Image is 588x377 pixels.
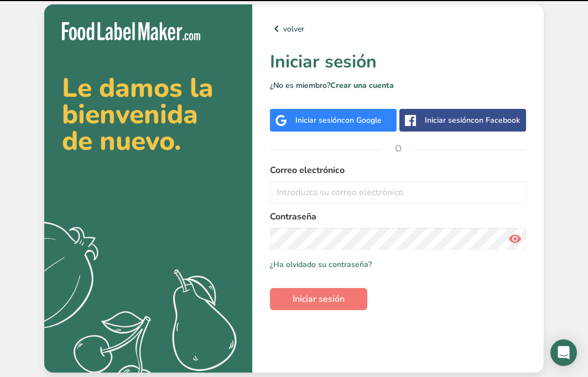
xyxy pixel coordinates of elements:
[270,181,526,203] input: Introduzca su correo electrónico
[330,80,394,91] a: Crear una cuenta
[270,288,367,310] button: Iniciar sesión
[550,339,577,366] div: Open Intercom Messenger
[270,22,526,35] a: volver
[270,164,526,177] label: Correo electrónico
[270,259,372,270] a: ¿Ha olvidado su contraseña?
[425,114,520,126] div: Iniciar sesión
[62,22,200,40] img: Food Label Maker
[471,115,520,125] span: con Facebook
[270,80,526,91] p: ¿No es miembro?
[382,132,415,165] span: O
[295,114,382,126] div: Iniciar sesión
[270,210,526,223] label: Contraseña
[293,292,345,306] span: Iniciar sesión
[341,115,382,125] span: con Google
[62,75,235,154] h2: Le damos la bienvenida de nuevo.
[270,49,526,75] h1: Iniciar sesión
